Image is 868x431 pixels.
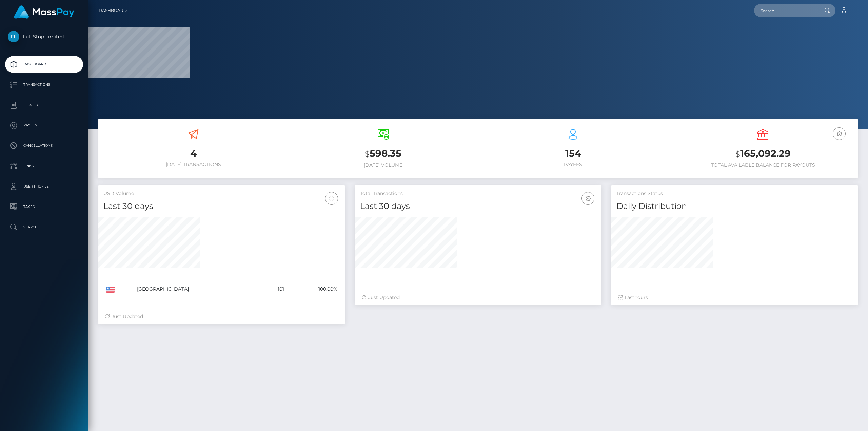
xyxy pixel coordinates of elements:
[8,141,80,151] p: Cancellations
[5,158,83,175] a: Links
[754,4,818,17] input: Search...
[8,202,80,212] p: Taxes
[616,200,853,212] h4: Daily Distribution
[8,31,19,42] img: Full Stop Limited
[8,120,80,131] p: Payees
[105,313,338,320] div: Just Updated
[360,190,596,197] h5: Total Transactions
[483,147,663,160] h3: 154
[5,117,83,134] a: Payees
[8,59,80,70] p: Dashboard
[618,294,851,301] div: Last hours
[293,147,473,161] h3: 598.35
[5,178,83,195] a: User Profile
[365,149,370,159] small: $
[735,149,740,159] small: $
[616,190,853,197] h5: Transactions Status
[103,190,340,197] h5: USD Volume
[106,287,115,293] img: US.png
[99,3,127,18] a: Dashboard
[103,147,283,160] h3: 4
[8,222,80,232] p: Search
[5,97,83,114] a: Ledger
[5,34,83,40] span: Full Stop Limited
[8,80,80,90] p: Transactions
[673,147,853,161] h3: 165,092.29
[135,281,261,297] td: [GEOGRAPHIC_DATA]
[5,76,83,93] a: Transactions
[293,162,473,168] h6: [DATE] Volume
[103,162,283,168] h6: [DATE] Transactions
[5,137,83,154] a: Cancellations
[5,198,83,215] a: Taxes
[103,200,340,212] h4: Last 30 days
[5,56,83,73] a: Dashboard
[362,294,595,301] div: Just Updated
[287,281,340,297] td: 100.00%
[8,100,80,110] p: Ledger
[261,281,287,297] td: 101
[673,162,853,168] h6: Total Available Balance for Payouts
[14,5,74,19] img: MassPay Logo
[8,181,80,192] p: User Profile
[483,162,663,168] h6: Payees
[8,161,80,171] p: Links
[5,219,83,236] a: Search
[360,200,596,212] h4: Last 30 days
